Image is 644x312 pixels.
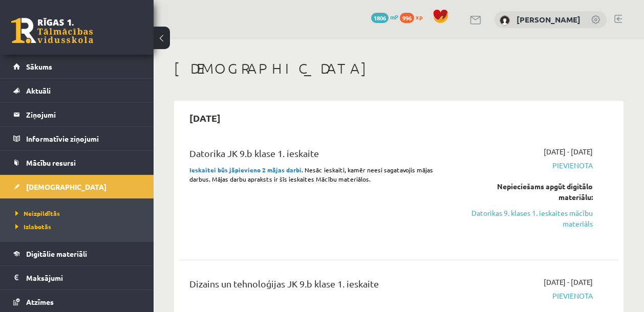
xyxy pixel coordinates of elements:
[189,166,433,183] span: . Nesāc ieskaiti, kamēr neesi sagatavojis mājas darbus. Mājas darbu apraksts ir šīs ieskaites Māc...
[26,158,76,167] span: Mācību resursi
[400,13,427,21] a: 996 xp
[11,18,93,43] a: Rīgas 1. Tālmācības vidusskola
[400,13,414,23] span: 996
[13,151,141,174] a: Mācību resursi
[26,127,141,150] legend: Informatīvie ziņojumi
[26,103,141,126] legend: Ziņojumi
[189,166,302,174] strong: Ieskaitei būs jāpievieno 2 mājas darbi
[26,249,87,258] span: Digitālie materiāli
[500,15,510,26] img: Jana Sarkaniča
[179,106,231,130] h2: [DATE]
[13,103,141,126] a: Ziņojumi
[26,297,54,306] span: Atzīmes
[26,86,51,95] span: Aktuāli
[26,266,141,289] legend: Maksājumi
[468,208,593,229] a: Datorikas 9. klases 1. ieskaites mācību materiāls
[174,60,624,77] h1: [DEMOGRAPHIC_DATA]
[13,242,141,265] a: Digitālie materiāli
[189,146,453,165] div: Datorika JK 9.b klase 1. ieskaite
[390,13,398,21] span: mP
[468,291,593,301] span: Pievienota
[468,160,593,171] span: Pievienota
[544,146,593,157] span: [DATE] - [DATE]
[15,209,143,218] a: Neizpildītās
[15,222,51,231] span: Izlabotās
[26,182,106,191] span: [DEMOGRAPHIC_DATA]
[371,13,389,23] span: 1806
[13,55,141,78] a: Sākums
[13,175,141,198] a: [DEMOGRAPHIC_DATA]
[15,222,143,231] a: Izlabotās
[13,79,141,102] a: Aktuāli
[371,13,398,21] a: 1806 mP
[544,277,593,287] span: [DATE] - [DATE]
[189,277,453,296] div: Dizains un tehnoloģijas JK 9.b klase 1. ieskaite
[13,127,141,150] a: Informatīvie ziņojumi
[517,14,581,25] a: [PERSON_NAME]
[15,209,60,217] span: Neizpildītās
[468,181,593,203] div: Nepieciešams apgūt digitālo materiālu:
[26,62,52,71] span: Sākums
[13,266,141,289] a: Maksājumi
[416,13,422,21] span: xp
